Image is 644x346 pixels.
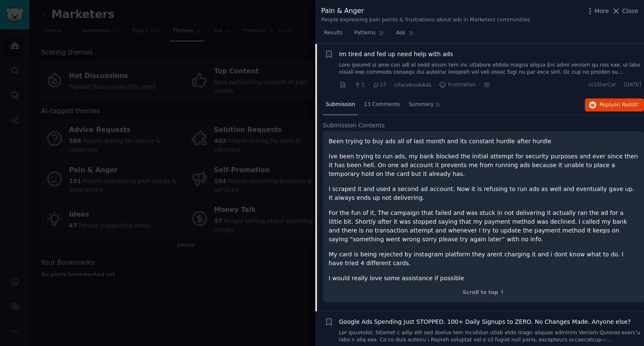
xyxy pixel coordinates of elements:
span: Submission Contents [323,121,385,130]
p: My card is being rejected by instagram platform they arent charging it and i dont know what to do... [329,250,638,268]
a: Results [321,26,345,44]
span: · [349,80,351,89]
span: More [595,7,609,15]
div: Scroll to top ↑ [329,289,638,297]
p: Ive been trying to run ads, my bank blocked the initial attempt for security purposes and ever si... [329,152,638,178]
a: Patterns [351,26,387,44]
a: Lore ipsumd si ame con adi el sedd eiusm tem inc utlabore etdolo magna aliqua Eni admi veniam qu ... [339,62,641,76]
div: Pain & Anger [321,6,530,16]
span: on Reddit [614,102,638,108]
span: Summary [409,101,434,108]
span: · [478,80,480,89]
span: Patterns [354,29,375,37]
span: · [434,80,436,89]
span: u/1StarCar [589,81,616,89]
p: I would really love some assistance if possible [329,274,638,283]
span: Reply [600,101,638,109]
span: Close [622,7,638,15]
span: 13 [372,81,386,89]
span: 13 Comments [364,101,400,108]
span: Frustration [439,81,475,89]
button: More [586,7,609,15]
span: · [389,80,391,89]
div: People expressing pain points & frustrations about ads in Marketers communities [321,16,530,24]
a: Lor ipsumdol, Sitamet c adip elit sed doeius tem incididun utlab etdo magn aliquae adminim Veniam... [339,329,641,344]
span: [DATE] [624,81,641,89]
a: Im tired and fed up need help with ads [339,50,453,59]
p: Been trying to buy ads all of last month and its constant hurdle after hurdle [329,137,638,146]
span: Ask [396,29,405,37]
button: Replyon Reddit [585,98,644,112]
span: Results [324,29,343,37]
button: Close [612,7,638,15]
span: · [368,80,369,89]
span: · [619,81,621,89]
span: 1 [354,81,364,89]
a: Ask [393,26,417,44]
a: Google Ads Spending Just STOPPED. 100+ Daily Signups to ZERO. No Changes Made. Anyone else? [339,318,631,326]
span: r/FacebookAds [394,82,431,88]
p: For the fun of it, The campaign that failed and was stuck in not delivering it actually ran the a... [329,209,638,244]
span: Submission [326,101,355,108]
p: I scraped it and used a second ad account. Now it is refusing to run ads as well and eventually g... [329,185,638,202]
